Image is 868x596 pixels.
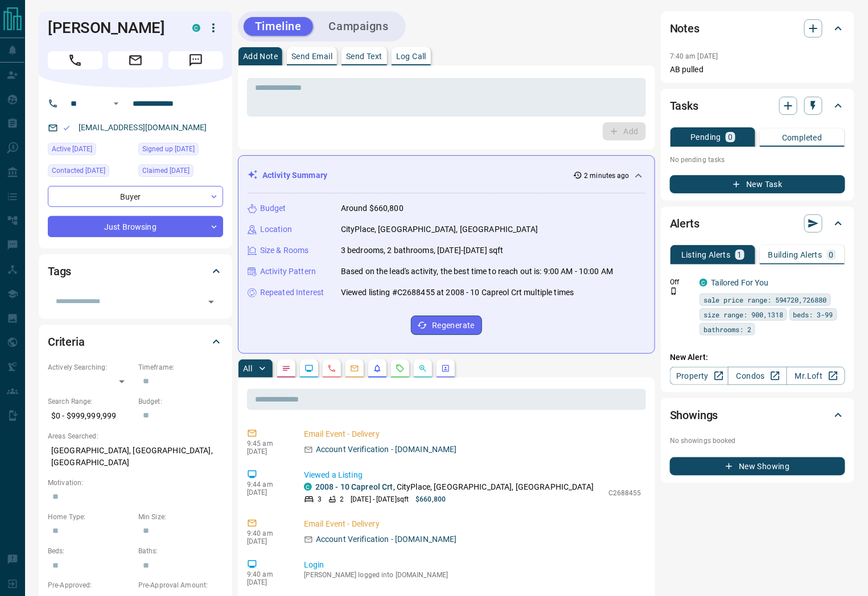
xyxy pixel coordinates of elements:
p: New Alert: [670,351,845,363]
span: Signed up [DATE] [142,143,195,155]
p: Min Size: [138,512,223,522]
div: Tasks [670,92,845,119]
div: Sun Jul 17 2022 [48,164,133,180]
p: Listing Alerts [681,251,731,259]
button: New Showing [670,457,845,475]
p: Activity Pattern [260,266,316,278]
button: Campaigns [318,17,400,36]
p: CityPlace, [GEOGRAPHIC_DATA], [GEOGRAPHIC_DATA] [341,223,538,235]
p: 0 [829,251,834,259]
p: 9:45 am [247,440,287,448]
p: [DATE] [247,578,287,586]
h1: [PERSON_NAME] [48,19,175,37]
svg: Push Notification Only [670,287,678,295]
svg: Listing Alerts [373,364,382,373]
p: Send Text [346,52,382,60]
svg: Emails [350,364,359,373]
p: Pending [690,133,721,141]
p: AB pulled [670,64,845,76]
h2: Tasks [670,97,698,115]
p: Actively Searching: [48,362,133,372]
p: 2 minutes ago [585,171,630,181]
p: $0 - $999,999,999 [48,407,133,425]
p: $660,800 [416,494,446,504]
p: Send Email [291,52,332,60]
a: 2008 - 10 Capreol Crt [315,482,393,491]
p: 9:40 am [247,570,287,578]
p: [DATE] [247,448,287,456]
p: [GEOGRAPHIC_DATA], [GEOGRAPHIC_DATA], [GEOGRAPHIC_DATA] [48,441,223,472]
p: Size & Rooms [260,245,309,256]
h2: Alerts [670,214,700,233]
svg: Opportunities [418,364,427,373]
button: Regenerate [411,316,482,335]
p: 3 [318,494,322,504]
div: Activity Summary2 minutes ago [248,165,645,186]
p: Budget: [138,396,223,407]
p: , CityPlace, [GEOGRAPHIC_DATA], [GEOGRAPHIC_DATA] [315,481,594,493]
p: Home Type: [48,512,133,522]
p: Baths: [138,546,223,556]
p: Pre-Approved: [48,580,133,590]
p: All [243,365,252,372]
p: 7:40 am [DATE] [670,52,718,60]
p: Email Event - Delivery [304,428,641,440]
a: Property [670,367,729,385]
svg: Requests [396,364,405,373]
div: Criteria [48,328,223,355]
a: Mr.Loft [787,367,845,385]
div: Tags [48,258,223,285]
p: 9:44 am [247,481,287,489]
a: Tailored For You [711,278,769,287]
p: Around $660,800 [341,202,404,214]
span: Active [DATE] [52,143,92,155]
p: Email Event - Delivery [304,518,641,530]
div: condos.ca [700,279,707,287]
p: Building Alerts [768,251,822,259]
p: [DATE] [247,537,287,545]
div: Buyer [48,186,223,207]
p: 2 [340,494,344,504]
p: C2688455 [608,488,641,498]
p: Location [260,223,292,235]
p: Account Verification - [DOMAIN_NAME] [316,444,457,456]
h2: Criteria [48,333,85,351]
svg: Email Valid [63,124,71,132]
p: [PERSON_NAME] logged into [DOMAIN_NAME] [304,571,641,579]
p: [DATE] [247,489,287,496]
p: 9:40 am [247,529,287,537]
p: Search Range: [48,396,133,407]
h2: Notes [670,19,700,38]
p: Viewed a Listing [304,469,641,481]
span: Message [168,51,223,69]
button: New Task [670,175,845,193]
p: Repeated Interest [260,287,324,299]
p: Viewed listing #C2688455 at 2008 - 10 Capreol Crt multiple times [341,287,574,299]
p: Areas Searched: [48,431,223,441]
p: No showings booked [670,436,845,446]
div: Just Browsing [48,216,223,237]
div: Tue Aug 24 2021 [138,143,223,159]
svg: Lead Browsing Activity [305,364,314,373]
svg: Calls [327,364,336,373]
svg: Agent Actions [441,364,450,373]
p: Add Note [243,52,278,60]
a: [EMAIL_ADDRESS][DOMAIN_NAME] [79,123,207,132]
p: Budget [260,202,286,214]
span: size range: 900,1318 [704,309,783,320]
p: 1 [738,251,742,259]
span: bathrooms: 2 [704,324,751,335]
svg: Notes [282,364,291,373]
p: Based on the lead's activity, the best time to reach out is: 9:00 AM - 10:00 AM [341,266,613,278]
a: Condos [728,367,787,385]
span: beds: 3-99 [793,309,833,320]
h2: Showings [670,406,718,424]
span: sale price range: 594720,726880 [704,294,827,305]
div: condos.ca [304,483,312,491]
div: Mon Aug 19 2024 [138,164,223,180]
span: Claimed [DATE] [142,165,190,176]
span: Call [48,51,102,69]
p: Pre-Approval Amount: [138,580,223,590]
div: Notes [670,15,845,42]
p: Completed [782,134,822,142]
